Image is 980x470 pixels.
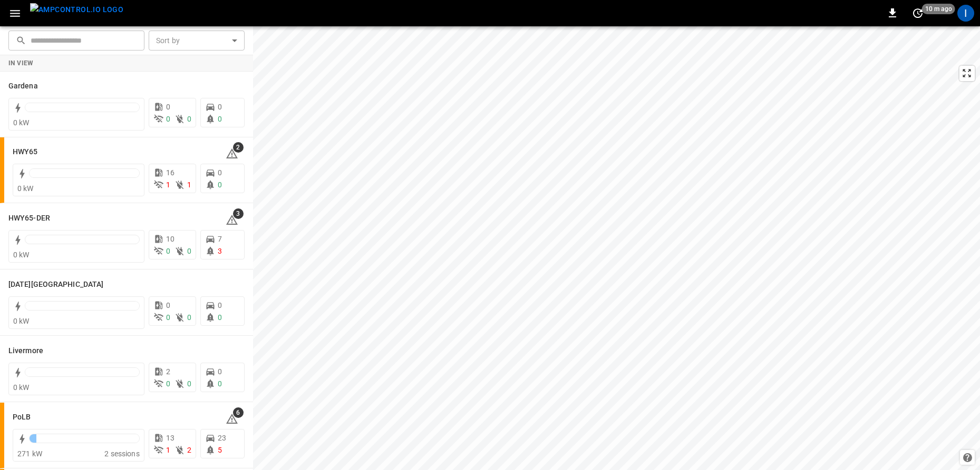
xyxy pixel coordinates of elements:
[30,3,123,16] img: ampcontrol.io logo
[8,279,103,291] h6: Karma Center
[13,317,30,325] span: 0 kW
[218,181,222,189] span: 0
[218,301,222,309] span: 0
[166,103,170,111] span: 0
[218,247,222,255] span: 3
[909,5,926,22] button: set refresh interval
[187,181,191,189] span: 1
[187,379,191,388] span: 0
[218,379,222,388] span: 0
[8,59,34,67] strong: In View
[922,4,955,14] span: 10 m ago
[166,434,174,442] span: 13
[13,146,38,158] h6: HWY65
[218,313,222,322] span: 0
[8,81,38,92] h6: Gardena
[166,379,170,388] span: 0
[166,367,170,376] span: 2
[166,115,170,123] span: 0
[166,235,174,243] span: 10
[218,446,222,454] span: 5
[233,142,244,153] span: 2
[218,434,226,442] span: 23
[218,235,222,243] span: 7
[218,103,222,111] span: 0
[8,345,43,357] h6: Livermore
[233,208,244,219] span: 3
[104,449,140,458] span: 2 sessions
[218,367,222,376] span: 0
[253,26,980,470] canvas: Map
[8,213,50,224] h6: HWY65-DER
[17,184,34,193] span: 0 kW
[17,449,42,458] span: 271 kW
[166,446,170,454] span: 1
[166,301,170,309] span: 0
[187,247,191,255] span: 0
[13,412,31,423] h6: PoLB
[166,181,170,189] span: 1
[233,407,244,418] span: 6
[13,383,30,392] span: 0 kW
[166,247,170,255] span: 0
[187,313,191,322] span: 0
[187,446,191,454] span: 2
[166,313,170,322] span: 0
[166,168,174,177] span: 16
[13,118,30,127] span: 0 kW
[13,251,30,259] span: 0 kW
[218,168,222,177] span: 0
[957,5,974,22] div: profile-icon
[187,115,191,123] span: 0
[218,115,222,123] span: 0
